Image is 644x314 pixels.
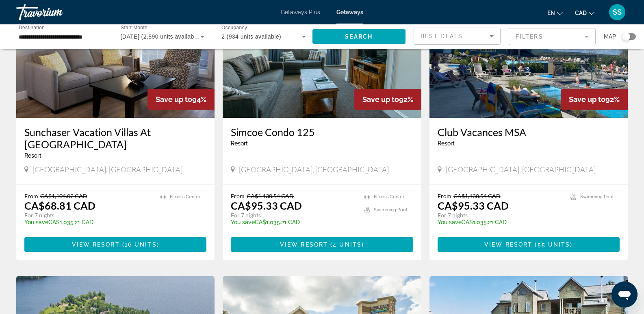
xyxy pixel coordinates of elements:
[446,165,596,174] span: [GEOGRAPHIC_DATA], [GEOGRAPHIC_DATA]
[221,25,247,30] span: Occupancy
[125,241,157,248] span: 16 units
[72,241,120,248] span: View Resort
[24,152,41,159] span: Resort
[547,10,555,16] span: en
[438,199,509,212] p: CA$95.33 CAD
[421,31,494,41] mat-select: Sort by
[438,219,462,225] span: You save
[19,25,45,30] span: Destination
[328,241,364,248] span: ( )
[333,241,362,248] span: 4 units
[354,89,421,110] div: 92%
[24,199,95,212] p: CA$68.81 CAD
[231,199,302,212] p: CA$95.33 CAD
[231,219,356,225] p: CA$1,035.21 CAD
[438,212,562,219] p: For 7 nights
[438,219,562,225] p: CA$1,035.21 CAD
[231,237,413,252] button: View Resort(4 units)
[438,140,455,147] span: Resort
[231,193,245,199] span: From
[362,95,399,104] span: Save up to
[569,95,605,104] span: Save up to
[40,193,87,199] span: CA$1,104.02 CAD
[16,2,98,23] a: Travorium
[121,25,147,30] span: Start Month
[580,194,614,199] span: Swimming Pool
[33,165,182,174] span: [GEOGRAPHIC_DATA], [GEOGRAPHIC_DATA]
[312,29,406,44] button: Search
[575,7,594,19] button: Change currency
[231,219,255,225] span: You save
[575,10,587,16] span: CAD
[24,212,152,219] p: For 7 nights
[336,9,363,15] a: Getaways
[547,7,563,19] button: Change language
[231,140,248,147] span: Resort
[438,193,451,199] span: From
[24,237,206,252] button: View Resort(16 units)
[438,126,620,138] a: Club Vacances MSA
[231,126,413,138] a: Simcoe Condo 125
[345,33,373,40] span: Search
[374,207,407,212] span: Swimming Pool
[247,193,294,199] span: CA$1,130.54 CAD
[604,31,616,42] span: Map
[509,28,596,45] button: Filter
[24,219,48,225] span: You save
[607,4,628,21] button: User Menu
[438,237,620,252] button: View Resort(55 units)
[453,193,501,199] span: CA$1,130.54 CAD
[24,126,206,150] a: Sunchaser Vacation Villas At [GEOGRAPHIC_DATA]
[231,212,356,219] p: For 7 nights
[121,33,201,40] span: [DATE] (2,890 units available)
[421,33,463,39] span: Best Deals
[170,194,200,199] span: Fitness Center
[120,241,159,248] span: ( )
[239,165,389,174] span: [GEOGRAPHIC_DATA], [GEOGRAPHIC_DATA]
[281,9,320,15] a: Getaways Plus
[24,193,38,199] span: From
[484,241,532,248] span: View Resort
[221,33,281,40] span: 2 (934 units available)
[538,241,570,248] span: 55 units
[611,282,637,308] iframe: Button to launch messaging window
[561,89,628,110] div: 92%
[613,8,622,16] span: SS
[532,241,572,248] span: ( )
[24,219,152,225] p: CA$1,035.21 CAD
[156,95,192,104] span: Save up to
[147,89,215,110] div: 94%
[374,194,404,199] span: Fitness Center
[280,241,328,248] span: View Resort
